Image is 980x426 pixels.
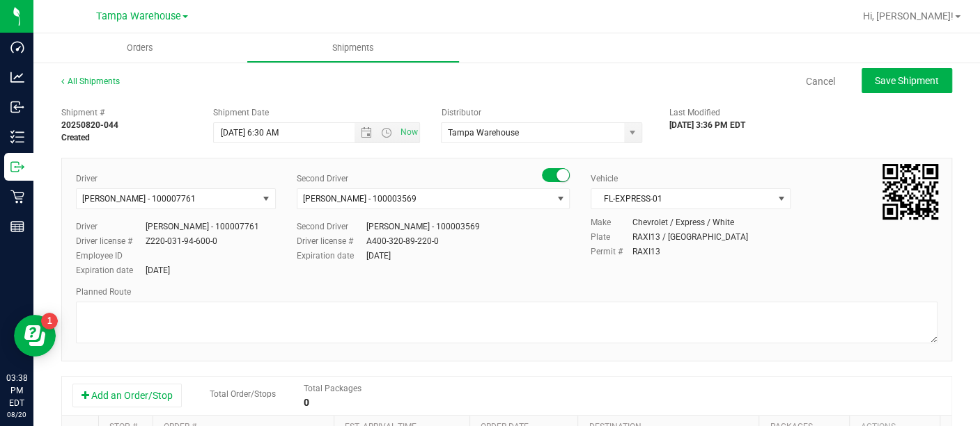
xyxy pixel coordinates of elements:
[366,249,391,262] div: [DATE]
[146,264,170,277] div: [DATE]
[862,68,952,93] button: Save Shipment
[61,133,90,142] strong: Created
[76,220,146,233] label: Driver
[632,216,734,229] div: Chevrolet / Express / White
[304,397,309,408] strong: 0
[76,264,146,277] label: Expiration date
[10,40,24,54] inline-svg: Dashboard
[82,194,196,204] span: [PERSON_NAME] - 100007761
[313,42,393,54] span: Shipments
[441,106,481,119] label: Distributor
[76,235,146,247] label: Driver license #
[247,33,460,63] a: Shipments
[14,315,56,357] iframe: Resource center
[375,127,398,138] span: Open the time view
[61,106,192,119] span: Shipment #
[76,249,146,262] label: Employee ID
[146,220,259,233] div: [PERSON_NAME] - 100007761
[863,10,954,22] span: Hi, [PERSON_NAME]!
[146,235,217,247] div: Z220-031-94-600-0
[10,160,24,174] inline-svg: Outbound
[875,75,939,86] span: Save Shipment
[10,220,24,234] inline-svg: Reports
[10,70,24,84] inline-svg: Analytics
[6,409,27,420] p: 08/20
[33,33,247,63] a: Orders
[632,245,660,258] div: RAXI13
[591,245,632,258] label: Permit #
[297,220,366,233] label: Second Driver
[96,10,181,22] span: Tampa Warehouse
[61,120,118,130] strong: 20250820-044
[76,287,131,297] span: Planned Route
[591,189,772,208] span: FL-EXPRESS-01
[297,249,366,262] label: Expiration date
[591,216,632,229] label: Make
[303,194,417,204] span: [PERSON_NAME] - 100003569
[397,122,421,142] span: Set Current date
[258,189,275,208] span: select
[297,172,348,185] label: Second Driver
[669,120,745,130] strong: [DATE] 3:36 PM EDT
[882,164,938,220] qrcode: 20250820-044
[355,127,378,138] span: Open the date view
[806,74,835,88] a: Cancel
[591,231,632,243] label: Plate
[632,231,748,243] div: RAXI13 / [GEOGRAPHIC_DATA]
[442,123,618,142] input: Select
[210,389,276,399] span: Total Order/Stops
[882,164,938,220] img: Scan me!
[10,130,24,144] inline-svg: Inventory
[552,189,569,208] span: select
[297,235,366,247] label: Driver license #
[10,100,24,114] inline-svg: Inbound
[41,313,58,329] iframe: Resource center unread badge
[366,235,439,247] div: A400-320-89-220-0
[6,372,27,409] p: 03:38 PM EDT
[72,384,182,407] button: Add an Order/Stop
[366,220,480,233] div: [PERSON_NAME] - 100003569
[10,190,24,204] inline-svg: Retail
[61,76,120,86] a: All Shipments
[591,172,618,185] label: Vehicle
[669,106,720,119] label: Last Modified
[213,106,269,119] label: Shipment Date
[772,189,790,208] span: select
[76,172,98,185] label: Driver
[304,384,361,393] span: Total Packages
[624,123,641,142] span: select
[108,42,172,54] span: Orders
